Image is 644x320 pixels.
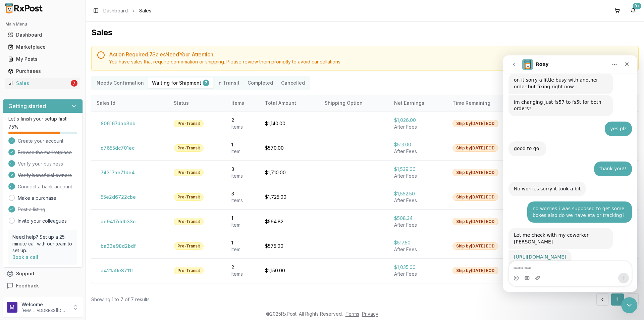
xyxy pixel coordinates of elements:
[148,78,213,88] button: Waiting for Shipment
[265,145,314,151] div: $570.00
[394,173,442,179] div: After Fees
[3,42,83,52] button: Marketplace
[174,169,204,176] div: Pre-Transit
[452,144,498,152] div: Ship by [DATE] EOD
[71,80,77,87] div: 7
[226,95,260,111] th: Items
[97,265,137,276] button: a421a9e3711f
[3,66,83,77] button: Purchases
[103,7,128,14] a: Dashboard
[3,54,83,64] button: My Posts
[18,149,72,156] span: Browse the marketplace
[8,68,77,75] div: Purchases
[5,41,80,53] a: Marketplace
[174,193,204,201] div: Pre-Transit
[18,183,72,190] span: Connect a bank account
[452,193,498,201] div: Ship by [DATE] EOD
[109,58,633,65] div: You have sales that require confirmation or shipping. Please review them promptly to avoid cancel...
[97,216,140,227] button: ae9417ddb33c
[5,77,80,89] a: Sales7
[633,3,641,9] div: 9+
[231,222,254,228] div: Item
[277,78,309,88] button: Cancelled
[394,264,442,271] div: $1,035.00
[345,311,359,317] a: Terms
[97,143,139,153] button: d7655dc701ec
[91,27,639,38] h1: Sales
[231,264,254,271] div: 2
[8,32,77,38] div: Dashboard
[394,117,442,124] div: $1,026.00
[621,297,637,313] iframe: Intercom live chat
[18,206,45,213] span: Post a listing
[18,172,72,179] span: Verify beneficial owners
[265,169,314,176] div: $1,710.00
[213,78,244,88] button: In Transit
[8,80,69,87] div: Sales
[394,271,442,277] div: After Fees
[8,102,46,110] h3: Getting started
[174,120,204,127] div: Pre-Transit
[319,95,389,111] th: Shipping Option
[5,29,80,41] a: Dashboard
[174,218,204,225] div: Pre-Transit
[168,95,226,111] th: Status
[265,194,314,200] div: $1,725.00
[3,3,46,13] img: RxPost Logo
[3,268,83,280] button: Support
[394,124,442,130] div: After Fees
[231,190,254,197] div: 3
[452,267,498,274] div: Ship by [DATE] EOD
[394,215,442,222] div: $508.34
[8,44,77,50] div: Marketplace
[452,120,498,127] div: Ship by [DATE] EOD
[12,254,38,260] a: Book a call
[265,243,314,249] div: $575.00
[394,148,442,155] div: After Fees
[231,215,254,222] div: 1
[362,311,378,317] a: Privacy
[265,120,314,127] div: $1,140.00
[103,7,151,14] nav: breadcrumb
[452,169,498,176] div: Ship by [DATE] EOD
[97,118,140,129] button: 806167dab3db
[265,218,314,225] div: $564.82
[231,246,254,253] div: Item
[109,52,633,57] h5: Action Required: 7 Sale s Need Your Attention!
[3,30,83,40] button: Dashboard
[16,282,39,289] span: Feedback
[231,117,254,124] div: 2
[260,95,319,111] th: Total Amount
[21,308,68,313] p: [EMAIL_ADDRESS][DOMAIN_NAME]
[7,302,17,313] img: User avatar
[21,301,68,308] p: Welcome
[5,53,80,65] a: My Posts
[394,197,442,204] div: After Fees
[394,239,442,246] div: $517.50
[18,161,63,167] span: Verify your business
[394,222,442,228] div: After Fees
[8,56,77,62] div: My Posts
[231,173,254,179] div: Item s
[93,78,148,88] button: Needs Confirmation
[5,21,80,27] h2: Main Menu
